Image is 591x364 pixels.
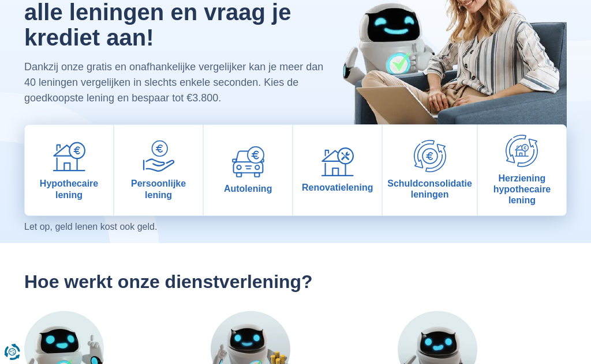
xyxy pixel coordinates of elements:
img: Herziening hypothecaire lening [506,135,538,167]
img: Persoonlijke lening [143,140,175,172]
img: Hypothecaire lening [53,140,85,172]
span: Herziening hypothecaire lening [482,173,562,206]
a: Herziening hypothecaire lening [478,125,566,215]
span: Hypothecaire lening [29,178,109,200]
span: Persoonlijke lening [119,178,198,200]
h2: Hoe werkt onze dienstverlening? [24,271,567,293]
img: Schuldconsolidatie leningen [414,140,446,172]
span: Schuldconsolidatie leningen [387,178,472,200]
a: Autolening [204,125,292,215]
p: Dankzij onze gratis en onafhankelijke vergelijker kan je meer dan 40 leningen vergelijken in slec... [24,59,334,106]
span: Autolening [224,183,272,194]
a: Hypothecaire lening [25,125,113,215]
a: Persoonlijke lening [114,125,203,215]
a: Renovatielening [293,125,381,215]
img: Renovatielening [321,147,354,177]
img: Autolening [232,146,264,177]
span: Renovatielening [302,182,373,193]
a: Schuldconsolidatie leningen [383,125,477,215]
